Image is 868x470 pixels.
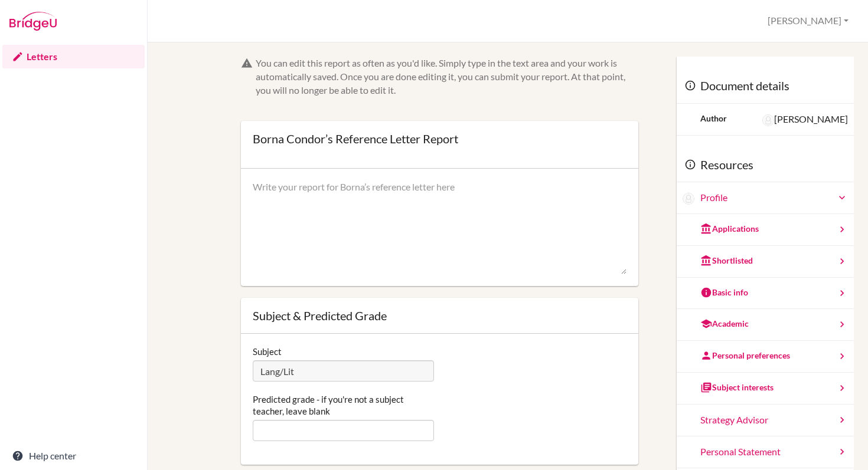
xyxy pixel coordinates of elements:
div: Resources [677,147,854,183]
a: Basic info [677,278,854,310]
button: [PERSON_NAME] [762,10,854,32]
div: Academic [700,318,749,330]
div: Basic info [700,287,748,298]
img: Stephanie Wilkin [762,114,774,126]
a: Academic [677,309,854,341]
a: Personal preferences [677,341,854,373]
a: Letters [2,45,145,68]
div: Applications [700,223,759,235]
div: You can edit this report as often as you'd like. Simply type in the text area and your work is au... [256,57,638,97]
label: Predicted grade - if you're not a subject teacher, leave blank [253,393,433,417]
div: Document details [677,68,854,104]
div: Subject & Predicted Grade [253,310,626,321]
a: Subject interests [677,373,854,405]
div: Subject interests [700,382,774,393]
div: [PERSON_NAME] [762,113,848,126]
a: Help center [2,444,145,468]
a: Strategy Advisor [677,405,854,436]
a: Personal Statement [677,436,854,468]
a: Applications [677,214,854,246]
div: Author [700,113,727,124]
a: Profile [700,191,848,205]
label: Subject [253,346,282,357]
img: Borna Condor [683,193,694,205]
div: Borna Condor’s Reference Letter Report [253,133,458,144]
div: Personal preferences [700,350,790,361]
div: Shortlisted [700,255,753,267]
img: Bridge-U [9,12,57,31]
a: Shortlisted [677,246,854,278]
